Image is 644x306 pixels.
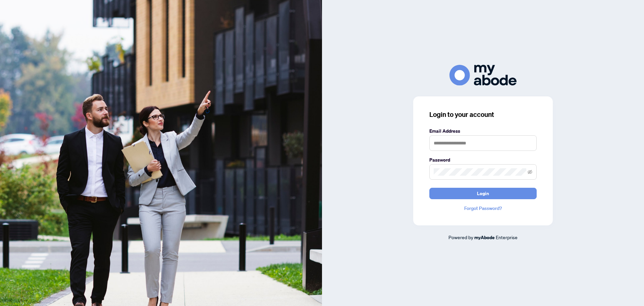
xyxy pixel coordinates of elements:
[496,234,518,240] span: Enterprise
[429,205,537,212] a: Forgot Password?
[429,110,537,119] h3: Login to your account
[429,127,537,135] label: Email Address
[429,156,537,164] label: Password
[448,234,473,240] span: Powered by
[449,65,517,85] img: ma-logo
[429,188,537,199] button: Login
[477,188,489,199] span: Login
[528,170,532,174] span: eye-invisible
[474,234,495,241] a: myAbode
